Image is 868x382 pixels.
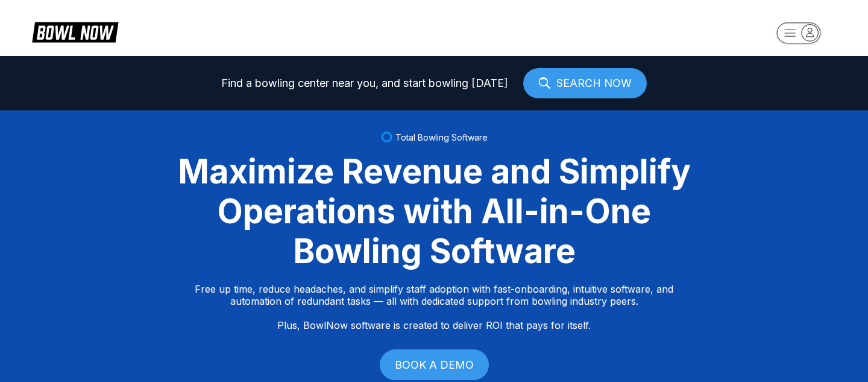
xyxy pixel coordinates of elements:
[221,77,508,89] span: Find a bowling center near you, and start bowling [DATE]
[523,68,647,98] a: SEARCH NOW
[163,151,705,271] div: Maximize Revenue and Simplify Operations with All-in-One Bowling Software
[395,132,488,142] span: Total Bowling Software
[380,349,489,380] a: BOOK A DEMO
[195,283,673,331] p: Free up time, reduce headaches, and simplify staff adoption with fast-onboarding, intuitive softw...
